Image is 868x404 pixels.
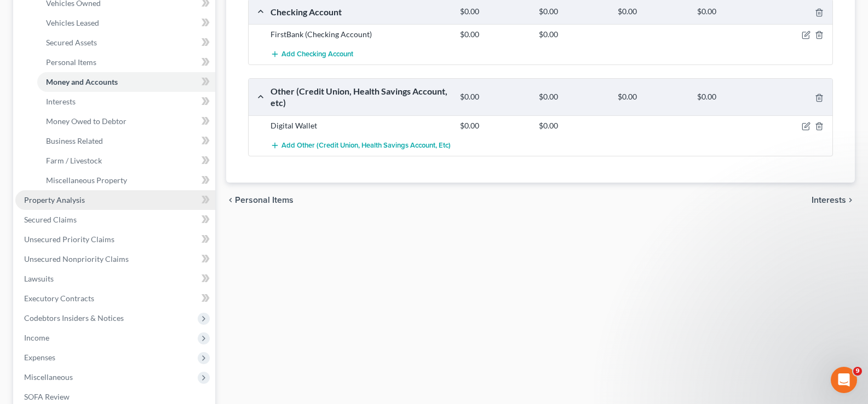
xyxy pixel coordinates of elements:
span: Secured Claims [24,215,77,224]
span: Money Owed to Debtor [46,116,127,126]
a: Personal Items [37,52,215,72]
div: Digital Wallet [265,120,455,131]
div: Other (Credit Union, Health Savings Account, etc) [265,85,455,109]
span: Business Related [46,136,103,145]
button: chevron_left Personal Items [226,196,294,204]
span: Unsecured Priority Claims [24,235,114,244]
span: Secured Assets [46,38,97,47]
a: Secured Claims [15,210,215,230]
a: Executory Contracts [15,289,215,308]
span: Codebtors Insiders & Notices [24,313,124,323]
span: Interests [46,97,76,106]
div: $0.00 [692,7,771,17]
div: $0.00 [612,7,691,17]
span: Add Other (Credit Union, Health Savings Account, etc) [281,141,451,150]
span: Personal Items [46,57,96,67]
span: Executory Contracts [24,294,94,303]
span: Income [24,333,49,342]
a: Property Analysis [15,190,215,210]
span: 9 [853,367,862,376]
button: Interests chevron_right [812,196,855,204]
span: Interests [812,196,846,204]
a: Interests [37,92,215,112]
div: $0.00 [533,7,612,17]
a: Farm / Livestock [37,151,215,171]
span: Personal Items [235,196,294,204]
span: SOFA Review [24,392,70,401]
div: $0.00 [533,92,612,102]
span: Add Checking Account [281,50,353,59]
span: Miscellaneous [24,372,73,382]
a: Money Owed to Debtor [37,112,215,131]
i: chevron_left [226,196,235,204]
a: Money and Accounts [37,72,215,92]
span: Unsecured Nonpriority Claims [24,254,129,264]
span: Farm / Livestock [46,156,102,165]
div: $0.00 [455,29,533,40]
i: chevron_right [846,196,855,204]
div: $0.00 [455,120,533,131]
div: FirstBank (Checking Account) [265,29,455,40]
a: Vehicles Leased [37,13,215,33]
div: $0.00 [612,92,691,102]
a: Unsecured Priority Claims [15,230,215,249]
div: $0.00 [455,92,533,102]
button: Add Checking Account [271,44,353,65]
a: Business Related [37,131,215,151]
span: Money and Accounts [46,77,118,86]
div: Checking Account [265,6,455,17]
span: Vehicles Leased [46,18,99,27]
span: Lawsuits [24,274,54,283]
a: Unsecured Nonpriority Claims [15,249,215,269]
div: $0.00 [692,92,771,102]
a: Miscellaneous Property [37,171,215,190]
a: Lawsuits [15,269,215,289]
div: $0.00 [455,7,533,17]
span: Expenses [24,353,55,362]
div: $0.00 [533,120,612,131]
span: Miscellaneous Property [46,175,127,185]
button: Add Other (Credit Union, Health Savings Account, etc) [271,136,451,156]
span: Property Analysis [24,195,85,204]
div: $0.00 [533,29,612,40]
a: Secured Assets [37,33,215,52]
iframe: Intercom live chat [831,367,857,393]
